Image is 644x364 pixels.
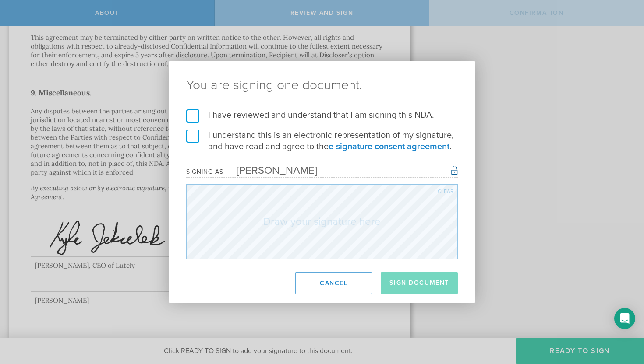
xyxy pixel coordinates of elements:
[381,272,458,294] button: Sign Document
[186,109,458,121] label: I have reviewed and understand that I am signing this NDA.
[186,168,223,175] div: Signing as
[223,164,317,177] div: [PERSON_NAME]
[186,129,458,152] label: I understand this is an electronic representation of my signature, and have read and agree to the .
[186,79,458,92] ng-pluralize: You are signing one document.
[295,272,372,294] button: Cancel
[614,308,635,329] div: Open Intercom Messenger
[329,141,449,152] a: e-signature consent agreement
